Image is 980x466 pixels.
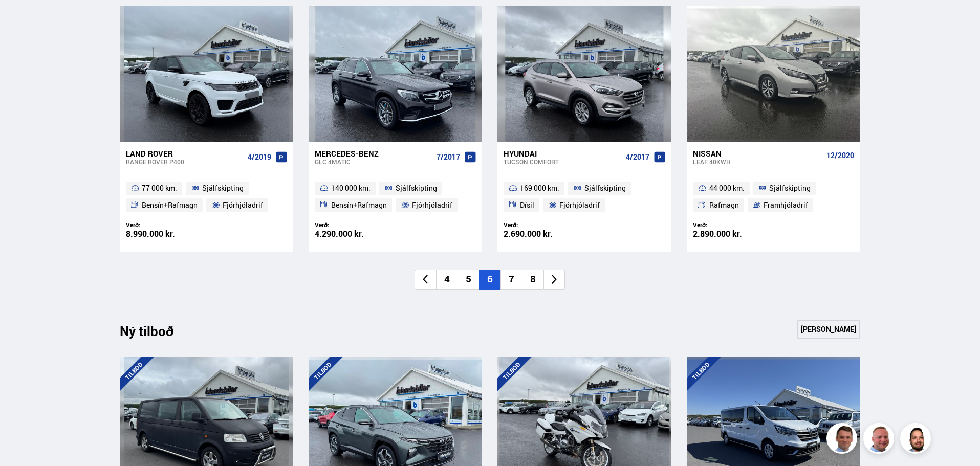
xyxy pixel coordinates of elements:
[223,199,263,211] span: Fjórhjóladrif
[687,142,860,252] a: Nissan Leaf 40KWH 12/2020 44 000 km. Sjálfskipting Rafmagn Framhjóladrif Verð: 2.890.000 kr.
[315,221,396,229] div: Verð:
[693,149,822,158] div: Nissan
[142,199,198,211] span: Bensín+Rafmagn
[412,199,452,211] span: Fjórhjóladrif
[8,4,39,35] button: Open LiveChat chat widget
[309,142,482,252] a: Mercedes-Benz GLC 4MATIC 7/2017 140 000 km. Sjálfskipting Bensín+Rafmagn Fjórhjóladrif Verð: 4.29...
[436,270,458,290] li: 4
[709,199,739,211] span: Rafmagn
[315,158,432,165] div: GLC 4MATIC
[126,230,207,238] div: 8.990.000 kr.
[331,182,371,194] span: 140 000 km.
[693,230,774,238] div: 2.890.000 kr.
[458,270,479,290] li: 5
[120,323,191,345] div: Ný tilboð
[626,153,649,161] span: 4/2017
[396,182,437,194] span: Sjálfskipting
[865,425,896,455] img: siFngHWaQ9KaOqBr.png
[497,142,671,252] a: Hyundai Tucson COMFORT 4/2017 169 000 km. Sjálfskipting Dísil Fjórhjóladrif Verð: 2.690.000 kr.
[522,270,543,290] li: 8
[331,199,387,211] span: Bensín+Rafmagn
[826,151,854,160] span: 12/2020
[769,182,811,194] span: Sjálfskipting
[584,182,626,194] span: Sjálfskipting
[764,199,808,211] span: Framhjóladrif
[797,320,860,339] a: [PERSON_NAME]
[504,230,584,238] div: 2.690.000 kr.
[504,149,621,158] div: Hyundai
[693,221,774,229] div: Verð:
[504,221,584,229] div: Verð:
[709,182,745,194] span: 44 000 km.
[202,182,244,194] span: Sjálfskipting
[520,182,559,194] span: 169 000 km.
[693,158,822,165] div: Leaf 40KWH
[828,425,859,455] img: FbJEzSuNWCJXmdc-.webp
[437,153,460,161] span: 7/2017
[142,182,177,194] span: 77 000 km.
[126,149,244,158] div: Land Rover
[126,158,244,165] div: Range Rover P400
[248,153,271,161] span: 4/2019
[315,230,396,238] div: 4.290.000 kr.
[559,199,600,211] span: Fjórhjóladrif
[479,270,500,290] li: 6
[126,221,207,229] div: Verð:
[315,149,432,158] div: Mercedes-Benz
[500,270,522,290] li: 7
[902,425,932,455] img: nhp88E3Fdnt1Opn2.png
[504,158,621,165] div: Tucson COMFORT
[120,142,293,252] a: Land Rover Range Rover P400 4/2019 77 000 km. Sjálfskipting Bensín+Rafmagn Fjórhjóladrif Verð: 8....
[520,199,534,211] span: Dísil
